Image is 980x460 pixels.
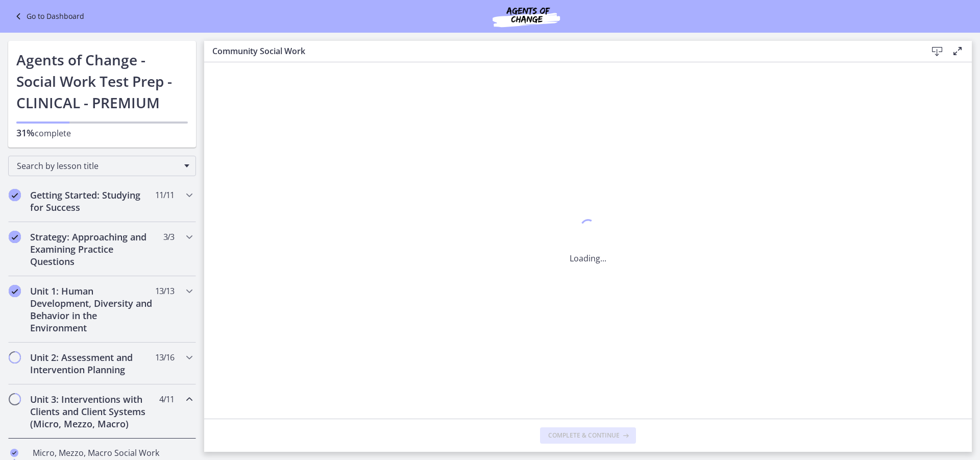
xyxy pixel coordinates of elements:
h2: Unit 1: Human Development, Diversity and Behavior in the Environment [30,285,155,334]
span: 13 / 16 [155,351,174,364]
a: Go to Dashboard [12,10,84,22]
div: 1 [570,216,606,240]
h2: Unit 3: Interventions with Clients and Client Systems (Micro, Mezzo, Macro) [30,393,155,430]
span: 31% [16,127,35,139]
i: Completed [9,189,21,201]
h3: Community Social Work [212,45,911,57]
p: complete [16,127,188,139]
span: 13 / 13 [155,285,174,297]
span: 11 / 11 [155,189,174,201]
h2: Getting Started: Studying for Success [30,189,155,213]
p: Loading... [570,252,606,264]
span: 4 / 11 [159,393,174,405]
h1: Agents of Change - Social Work Test Prep - CLINICAL - PREMIUM [16,49,188,113]
span: Search by lesson title [17,160,179,172]
h2: Strategy: Approaching and Examining Practice Questions [30,231,155,268]
i: Completed [9,285,21,297]
img: Agents of Change [465,4,587,29]
button: Complete & continue [540,427,636,444]
h2: Unit 2: Assessment and Intervention Planning [30,351,155,376]
span: 3 / 3 [163,231,174,243]
span: Complete & continue [548,431,620,440]
i: Completed [9,231,21,243]
i: Completed [10,449,18,457]
div: Search by lesson title [8,156,196,176]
